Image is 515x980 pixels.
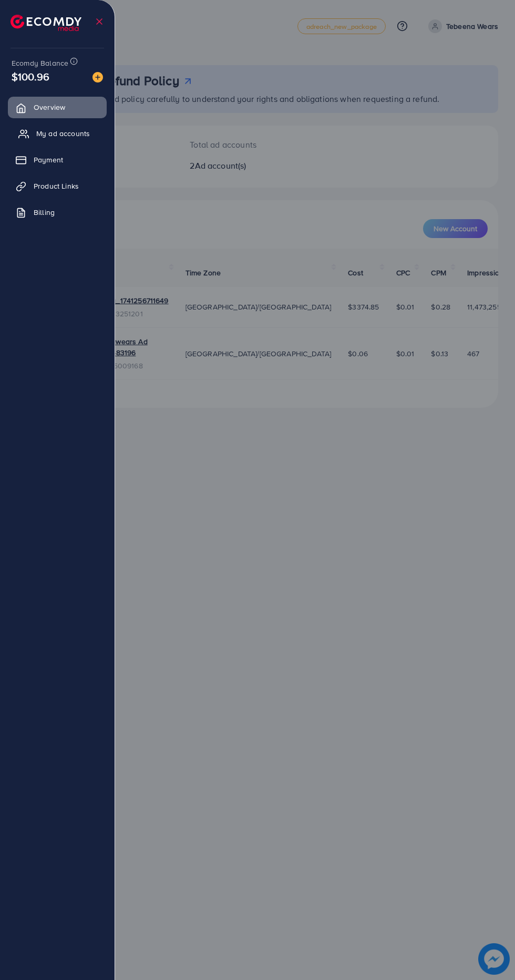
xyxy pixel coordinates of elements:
span: Payment [34,154,63,165]
img: image [92,72,103,82]
span: My ad accounts [36,128,90,139]
a: Payment [8,149,107,170]
a: Product Links [8,176,107,197]
a: Overview [8,97,107,118]
img: logo [11,15,81,31]
span: Overview [34,102,65,112]
a: My ad accounts [8,123,107,144]
span: $100.96 [12,69,49,84]
span: Billing [34,207,55,218]
a: Billing [8,202,107,223]
span: Product Links [34,181,79,191]
span: Ecomdy Balance [12,58,68,68]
